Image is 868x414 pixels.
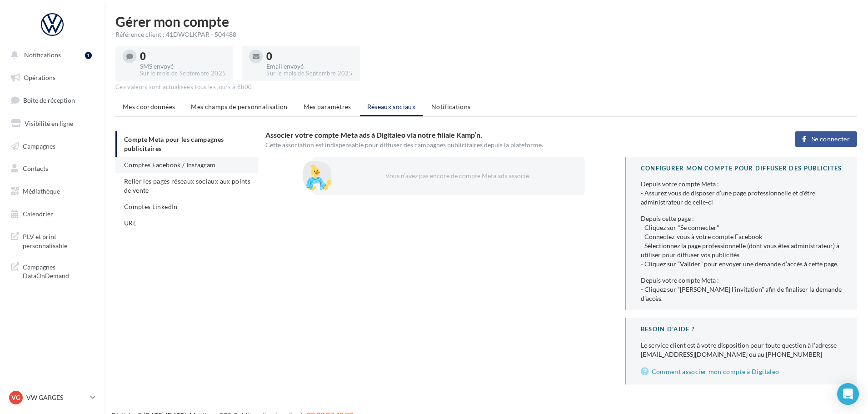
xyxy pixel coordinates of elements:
div: Sur le mois de Septembre 2025 [140,70,226,78]
span: Opérations [24,74,55,81]
button: Se connecter [795,131,857,147]
div: Depuis votre compte Meta : - Assurez vous de disposer d’une page professionnelle et d'être admini... [641,180,843,207]
span: Notifications [24,51,61,59]
div: Ces valeurs sont actualisées tous les jours à 8h00 [115,83,857,91]
span: Comptes LinkedIn [124,203,178,210]
a: Opérations [5,68,99,87]
a: Calendrier [5,205,99,224]
span: Mes coordonnées [123,103,175,110]
span: Médiathèque [23,187,60,195]
span: Contacts [23,165,48,172]
span: Campagnes DataOnDemand [23,261,94,280]
a: Comment associer mon compte à Digitaleo [641,366,843,377]
div: 0 [140,51,226,61]
p: VW GARGES [26,393,87,402]
button: Notifications 1 [5,45,95,65]
div: Open Intercom Messenger [837,383,859,405]
div: Depuis cette page : - Cliquez sur "Se connecter" - Connectez-vous à votre compte Facebook - Sélec... [641,214,843,269]
div: Cette association est indispensable pour diffuser des campagnes publicitaires depuis la plateforme. [265,140,738,150]
div: BESOIN D'AIDE ? [641,325,843,334]
span: Comptes Facebook / Instagram [124,161,216,169]
h1: Gérer mon compte [115,15,857,28]
div: Depuis votre compte Meta : - Cliquez sur “[PERSON_NAME] l’invitation” afin de finaliser la demand... [641,276,843,303]
div: SMS envoyé [140,63,226,70]
a: VG VW GARGES [7,389,97,406]
a: Boîte de réception [5,90,99,110]
div: Email envoyé [266,63,352,70]
div: 1 [85,52,92,59]
span: Calendrier [23,210,53,218]
span: Notifications [431,103,471,110]
div: CONFIGURER MON COMPTE POUR DIFFUSER DES PUBLICITES [641,164,843,173]
span: Campagnes [23,142,55,150]
div: 0 [266,51,352,61]
a: Contacts [5,159,99,178]
span: URL [124,219,136,227]
span: VG [11,393,20,402]
div: Vous n’avez pas encore de compte Meta ads associé. [341,171,570,180]
span: PLV et print personnalisable [23,230,94,250]
span: Se connecter [812,135,850,143]
div: Le service client est à votre disposition pour toute question à l’adresse [EMAIL_ADDRESS][DOMAIN_... [641,341,843,359]
span: Mes champs de personnalisation [191,103,288,110]
a: Médiathèque [5,182,99,201]
div: Sur le mois de Septembre 2025 [266,70,352,78]
span: Boîte de réception [23,96,75,104]
a: Visibilité en ligne [5,114,99,133]
span: Visibilité en ligne [25,120,73,127]
a: Campagnes DataOnDemand [5,257,99,284]
a: Campagnes [5,137,99,156]
span: Relier les pages réseaux sociaux aux points de vente [124,177,250,194]
span: Mes paramètres [304,103,351,110]
div: Référence client : 41DWOLKPAR - 504488 [115,30,857,39]
h3: Associer votre compte Meta ads à Digitaleo via notre filiale Kamp’n. [265,131,738,139]
a: PLV et print personnalisable [5,227,99,254]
